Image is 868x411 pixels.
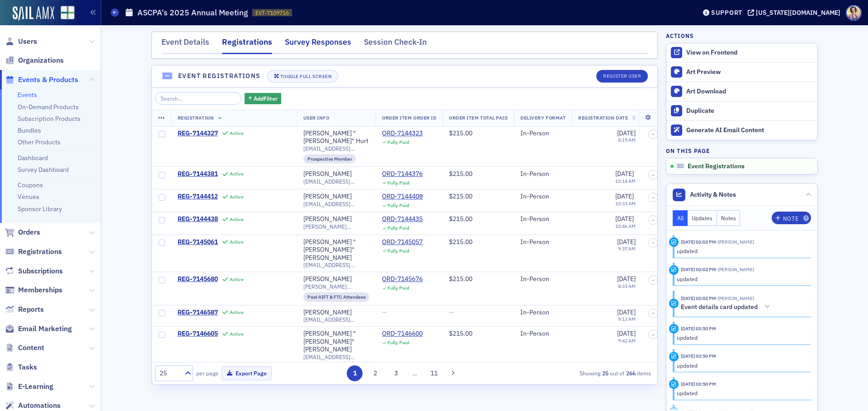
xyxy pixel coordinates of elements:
[303,275,352,283] div: [PERSON_NAME]
[178,193,218,201] span: REG-7144412
[178,170,291,178] a: REG-7144381Active
[54,6,75,21] a: View Homepage
[230,239,244,245] div: Active
[716,266,754,272] span: Kristi Gates
[578,115,628,121] span: Registration Date
[449,170,472,178] span: $215.00
[681,353,716,359] time: 6/17/2025 03:50 PM
[178,129,218,138] span: REG-7144327
[382,238,423,246] a: ORD-7145057
[18,55,64,65] span: Organizations
[222,36,272,54] div: Registrations
[303,238,370,262] div: [PERSON_NAME] "[PERSON_NAME]" [PERSON_NAME]
[230,171,244,177] div: Active
[18,205,62,213] a: Sponsor Library
[303,170,352,178] a: [PERSON_NAME]
[303,292,370,301] div: Past AIFT & FTC Attendees
[669,265,679,275] div: Update
[686,107,813,115] div: Duplicate
[783,216,798,221] div: Note
[652,195,655,200] span: –
[382,170,423,178] a: ORD-7144376
[652,172,655,178] span: –
[303,145,370,152] span: [EMAIL_ADDRESS][DOMAIN_NAME]
[681,302,774,312] button: Event details card updated
[618,337,636,344] time: 9:42 AM
[677,361,805,369] div: updated
[303,354,370,360] span: [EMAIL_ADDRESS][DOMAIN_NAME]
[686,49,813,57] div: View on Frontend
[387,285,409,291] div: Fully Paid
[666,32,694,40] h4: Actions
[669,352,679,361] div: Update
[5,247,62,257] a: Registrations
[178,238,291,246] a: REG-7145061Active
[18,343,44,353] span: Content
[18,305,44,314] span: Reports
[382,193,423,201] a: ORD-7144408
[178,275,218,283] span: REG-7145680
[303,316,370,323] span: [EMAIL_ADDRESS][US_STATE][DOMAIN_NAME]
[618,283,636,289] time: 8:33 AM
[18,324,72,334] span: Email Marketing
[387,203,409,208] div: Fully Paid
[18,266,63,276] span: Subscriptions
[382,129,423,138] a: ORD-7144323
[666,63,817,82] a: Art Preview
[178,309,291,317] a: REG-7146587Active
[711,9,742,17] div: Support
[615,223,636,229] time: 10:46 AM
[615,170,634,178] span: [DATE]
[652,332,655,337] span: –
[677,389,805,397] div: updated
[618,316,636,322] time: 9:13 AM
[18,37,37,46] span: Users
[18,227,40,237] span: Orders
[368,365,383,381] button: 2
[5,362,37,372] a: Tasks
[161,36,209,53] div: Event Details
[382,330,423,338] a: ORD-7146600
[617,308,636,316] span: [DATE]
[716,239,754,245] span: Kristi Gates
[5,37,37,46] a: Users
[669,299,679,308] div: Activity
[196,369,218,377] label: per page
[596,70,648,83] button: Register User
[18,193,39,201] a: Venues
[669,237,679,247] div: Update
[449,275,472,283] span: $215.00
[155,92,241,105] input: Search…
[178,170,218,178] span: REG-7144381
[303,178,370,185] span: [EMAIL_ADDRESS][DOMAIN_NAME]
[387,139,409,145] div: Fully Paid
[520,238,566,246] div: In-Person
[303,309,352,317] div: [PERSON_NAME]
[178,129,291,138] a: REG-7144327Active
[681,303,758,311] h5: Event details card updated
[449,308,454,316] span: —
[652,277,655,283] span: –
[18,382,53,392] span: E-Learning
[449,129,472,137] span: $215.00
[5,227,40,237] a: Orders
[382,215,423,223] a: ORD-7144435
[5,324,72,334] a: Email Marketing
[382,275,423,283] a: ORD-7145676
[137,7,248,18] h1: ASCPA's 2025 Annual Meeting
[677,333,805,342] div: updated
[303,115,330,121] span: User Info
[387,180,409,186] div: Fully Paid
[690,190,736,199] span: Activity & Notes
[5,75,78,85] a: Events & Products
[303,223,370,230] span: [PERSON_NAME][EMAIL_ADDRESS][PERSON_NAME][DOMAIN_NAME][US_STATE]
[61,6,75,20] img: SailAMX
[364,36,427,53] div: Session Check-In
[449,115,508,121] span: Order Item Total Paid
[18,362,37,372] span: Tasks
[178,330,291,338] a: REG-7146605Active
[449,192,472,200] span: $215.00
